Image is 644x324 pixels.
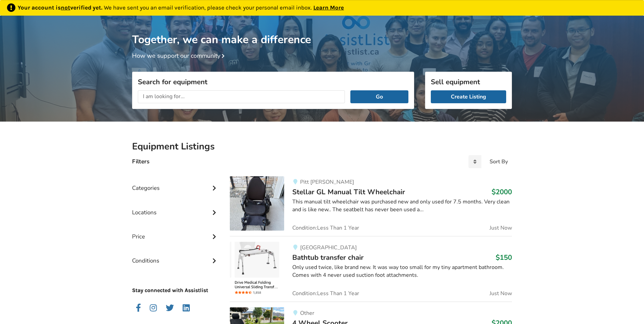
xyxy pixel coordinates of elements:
a: Create Listing [431,90,506,103]
span: [GEOGRAPHIC_DATA] [300,244,357,251]
div: This manual tilt wheelchair was purchased new and only used for 7.5 months. Very clean and is lik... [292,198,512,214]
b: Your account is verified yet. [18,4,104,11]
span: Bathtub transfer chair [292,253,364,262]
a: Learn More [313,4,344,11]
u: not [61,4,70,11]
span: Condition: Less Than 1 Year [292,291,359,296]
div: Locations [132,195,219,219]
h1: Together, we can make a difference [132,16,512,47]
h3: Sell equipment [431,77,506,86]
h3: $150 [496,253,512,262]
a: transfer aids-bathtub transfer chair[GEOGRAPHIC_DATA]Bathtub transfer chair$150Only used twice, l... [230,236,512,302]
div: Conditions [132,244,219,268]
div: Categories [132,171,219,195]
h3: Search for equipment [138,77,408,86]
h2: Equipment Listings [132,141,512,152]
span: Pitt [PERSON_NAME] [300,178,354,186]
p: We have sent you an email verification, please check your personal email inbox. [18,3,344,12]
div: Only used twice, like brand new. It was way too small for my tiny apartment bathroom. Comes with ... [292,264,512,279]
img: mobility-stellar gl manual tilt wheelchair [230,176,284,231]
span: Other [300,309,314,317]
span: Condition: Less Than 1 Year [292,225,359,231]
span: Stellar GL Manual Tilt Wheelchair [292,187,405,197]
span: Just Now [490,291,512,296]
div: Sort By [490,159,508,164]
a: How we support our community [132,52,227,60]
h3: $2000 [492,187,512,196]
p: Stay connected with Assistlist [132,268,219,294]
button: Go [350,90,408,103]
input: I am looking for... [138,90,345,103]
div: Price [132,219,219,244]
img: transfer aids-bathtub transfer chair [230,242,284,296]
h4: Filters [132,158,149,165]
span: Just Now [490,225,512,231]
a: mobility-stellar gl manual tilt wheelchairPitt [PERSON_NAME]Stellar GL Manual Tilt Wheelchair$200... [230,176,512,236]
